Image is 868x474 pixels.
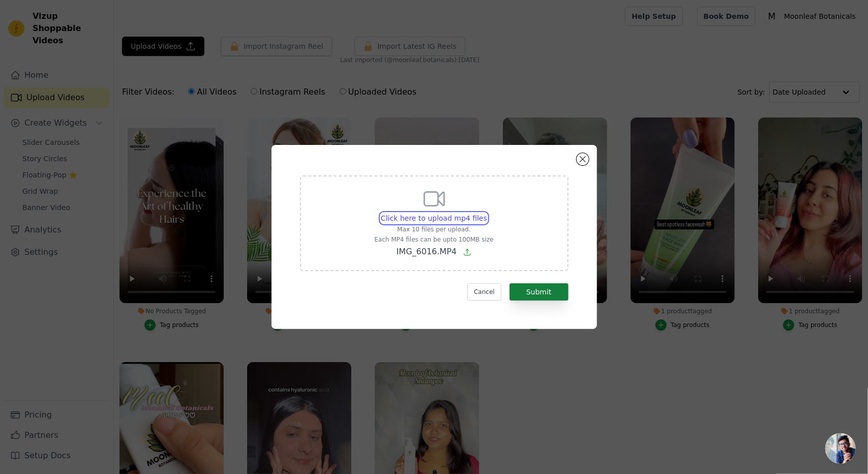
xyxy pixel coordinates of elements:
span: IMG_6016.MP4 [397,247,457,256]
button: Cancel [467,283,501,301]
p: Each MP4 files can be upto 100MB size [374,235,493,244]
button: Close modal [577,153,589,165]
button: Submit [510,283,568,301]
span: Click here to upload mp4 files [381,214,487,222]
div: Open chat [825,433,856,464]
p: Max 10 files per upload. [374,225,493,233]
